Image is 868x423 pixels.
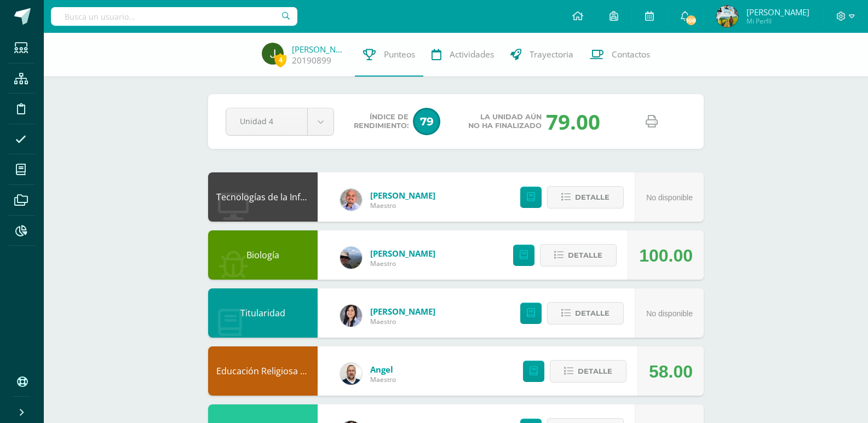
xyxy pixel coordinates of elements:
[208,288,318,338] div: Titularidad
[240,307,285,319] a: Titularidad
[354,113,409,130] span: Índice de Rendimiento:
[370,201,435,210] span: Maestro
[370,306,435,317] a: [PERSON_NAME]
[384,49,415,60] span: Punteos
[547,186,624,208] button: Detalle
[578,361,612,381] span: Detalle
[355,33,423,77] a: Punteos
[262,43,284,65] img: d226dc2f750d565a331147e1228fa22b.png
[547,302,624,325] button: Detalle
[246,249,279,261] a: Biología
[340,189,362,211] img: f4ddca51a09d81af1cee46ad6847c426.png
[240,108,294,134] span: Unidad 4
[274,53,286,67] span: 4
[450,49,494,60] span: Actividades
[423,33,502,77] a: Actividades
[716,5,738,27] img: 68dc05d322f312bf24d9602efa4c3a00.png
[413,108,440,135] span: 79
[685,14,697,26] span: 108
[208,230,318,280] div: Biología
[340,305,362,327] img: 013901e486854f3f6f3294f73c2f58ba.png
[575,187,610,207] span: Detalle
[746,7,809,18] span: [PERSON_NAME]
[575,303,610,323] span: Detalle
[51,7,297,26] input: Busca un usuario...
[550,360,626,383] button: Detalle
[208,172,318,222] div: Tecnologías de la Información y la Comunicación
[649,347,693,396] div: 58.00
[612,49,650,60] span: Contactos
[208,346,318,396] div: Educación Religiosa Escolar
[216,191,417,203] a: Tecnologías de la Información y la Comunicación
[370,190,435,201] a: [PERSON_NAME]
[370,259,435,268] span: Maestro
[568,245,602,265] span: Detalle
[370,248,435,259] a: [PERSON_NAME]
[216,365,330,377] a: Educación Religiosa Escolar
[226,108,334,135] a: Unidad 4
[468,113,542,130] span: La unidad aún no ha finalizado
[340,247,362,269] img: 5e952bed91828fffc449ceb1b345eddb.png
[370,364,396,375] a: Angel
[340,363,362,385] img: 0a7d3388a1c2f08b55b75cf801b20128.png
[292,44,347,55] a: [PERSON_NAME]
[502,33,582,77] a: Trayectoria
[546,107,600,136] div: 79.00
[530,49,573,60] span: Trayectoria
[639,231,693,280] div: 100.00
[646,309,693,318] span: No disponible
[370,375,396,384] span: Maestro
[746,16,809,26] span: Mi Perfil
[370,317,435,326] span: Maestro
[292,55,331,66] a: 20190899
[582,33,658,77] a: Contactos
[540,244,617,266] button: Detalle
[646,193,693,202] span: No disponible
